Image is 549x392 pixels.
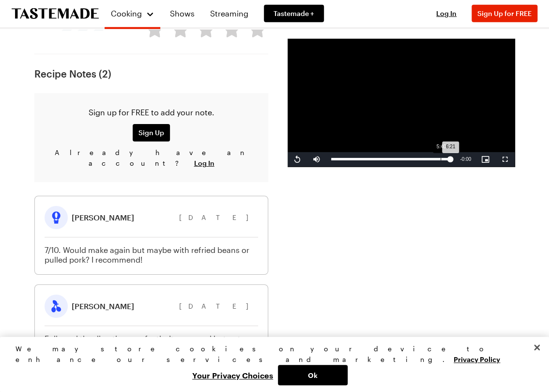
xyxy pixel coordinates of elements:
button: Picture-in-Picture [476,152,495,167]
video-js: Video Player [288,39,515,167]
button: Mute [307,152,326,167]
button: [DATE] [179,212,258,223]
span: [PERSON_NAME] [72,213,134,222]
span: Log In [436,9,457,17]
button: Cooking [110,4,154,23]
span: Sign Up [138,128,164,138]
button: Replay [288,152,307,167]
span: Sign Up for FREE [477,9,532,17]
img: Sydney M. avatar [45,206,68,229]
div: 2/5 stars from 1 reviews [57,21,118,29]
a: Tastemade + [264,5,324,22]
button: [DATE] [179,301,258,312]
span: [DATE] [179,302,258,310]
p: 7/10. Would make again but maybe with refried beans or pulled pork? I recommend! [45,245,258,265]
button: Your Privacy Choices [187,365,278,385]
button: Fullscreen [495,152,515,167]
span: Cooking [111,9,142,18]
a: To Tastemade Home Page [12,8,99,19]
button: Log In [427,9,466,18]
span: Tastemade + [274,9,314,18]
div: Progress Bar [331,158,450,160]
div: Privacy [15,344,525,385]
span: - [460,157,461,162]
p: Already have an account? [42,147,260,169]
a: More information about your privacy, opens in a new tab [454,354,500,363]
div: We may store cookies on your device to enhance our services and marketing. [15,344,525,365]
p: Sign up for FREE to add your note. [42,107,260,118]
h4: Recipe Notes ( 2 ) [34,68,268,79]
p: Followed the directions perfectly. It was good but not great. Kind of on the [PERSON_NAME] side. ... [45,334,258,373]
span: 0:00 [462,157,471,162]
button: Ok [278,365,348,385]
span: [PERSON_NAME] [72,301,134,311]
img: Brian P. avatar [45,295,68,318]
span: [DATE] [179,213,258,221]
button: Log In [194,158,214,168]
button: Close [526,337,548,358]
button: Sign Up for FREE [472,5,537,22]
button: Sign Up [133,124,170,141]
